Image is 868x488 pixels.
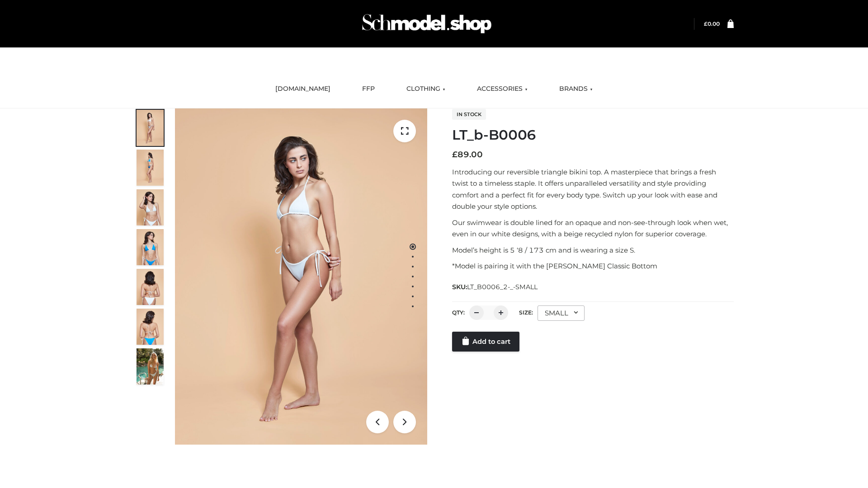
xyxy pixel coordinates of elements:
img: ArielClassicBikiniTop_CloudNine_AzureSky_OW114ECO_7-scaled.jpg [137,269,164,305]
span: £ [452,150,458,160]
span: £ [704,20,708,27]
h1: LT_b-B0006 [452,127,734,143]
p: Our swimwear is double lined for an opaque and non-see-through look when wet, even in our white d... [452,217,734,240]
a: £0.00 [704,20,720,27]
a: [DOMAIN_NAME] [269,79,337,99]
span: In stock [452,109,486,120]
span: SKU: [452,282,538,292]
label: Size: [519,309,533,316]
label: QTY: [452,309,465,316]
p: Introducing our reversible triangle bikini top. A masterpiece that brings a fresh twist to a time... [452,166,734,212]
img: ArielClassicBikiniTop_CloudNine_AzureSky_OW114ECO_4-scaled.jpg [137,229,164,265]
span: LT_B0006_2-_-SMALL [467,283,538,291]
bdi: 0.00 [704,20,720,27]
img: ArielClassicBikiniTop_CloudNine_AzureSky_OW114ECO_3-scaled.jpg [137,189,164,225]
bdi: 89.00 [452,150,483,160]
a: CLOTHING [400,79,452,99]
img: Arieltop_CloudNine_AzureSky2.jpg [137,348,164,385]
img: ArielClassicBikiniTop_CloudNine_AzureSky_OW114ECO_8-scaled.jpg [137,309,164,345]
a: BRANDS [552,79,599,99]
a: FFP [355,79,382,99]
div: SMALL [538,305,585,321]
img: Schmodel Admin 964 [359,6,495,42]
img: ArielClassicBikiniTop_CloudNine_AzureSky_OW114ECO_1 [175,108,427,445]
img: ArielClassicBikiniTop_CloudNine_AzureSky_OW114ECO_2-scaled.jpg [137,150,164,186]
img: ArielClassicBikiniTop_CloudNine_AzureSky_OW114ECO_1-scaled.jpg [137,110,164,146]
a: Add to cart [452,332,519,352]
p: *Model is pairing it with the [PERSON_NAME] Classic Bottom [452,260,734,272]
p: Model’s height is 5 ‘8 / 173 cm and is wearing a size S. [452,244,734,256]
a: ACCESSORIES [470,79,534,99]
